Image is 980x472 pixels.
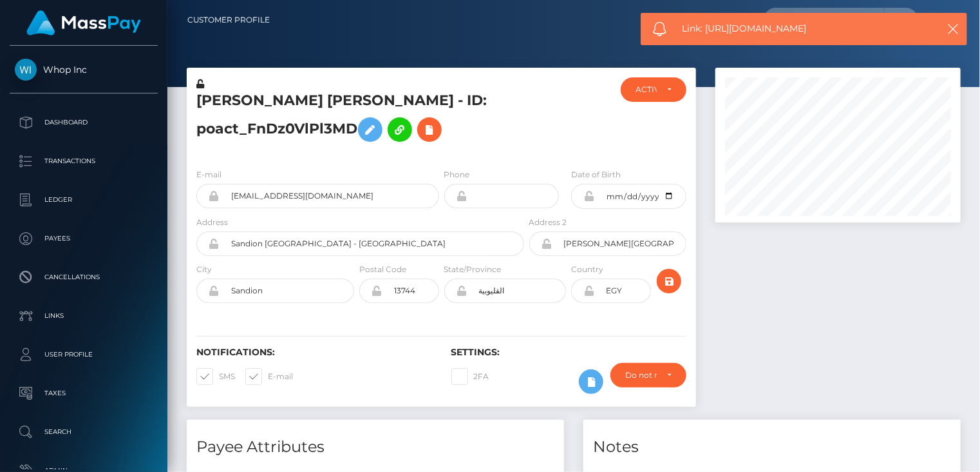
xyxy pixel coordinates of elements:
[26,10,141,35] img: MassPay Logo
[15,152,153,171] p: Transactions
[15,113,153,132] p: Dashboard
[15,229,153,248] p: Payees
[15,306,153,326] p: Links
[10,64,158,75] span: Whop Inc
[15,384,153,403] p: Taxes
[15,59,37,81] img: Whop Inc
[15,190,153,210] p: Ledger
[15,268,153,287] p: Cancellations
[15,422,153,442] p: Search
[15,345,153,364] p: User Profile
[683,22,925,35] span: Link: [URL][DOMAIN_NAME]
